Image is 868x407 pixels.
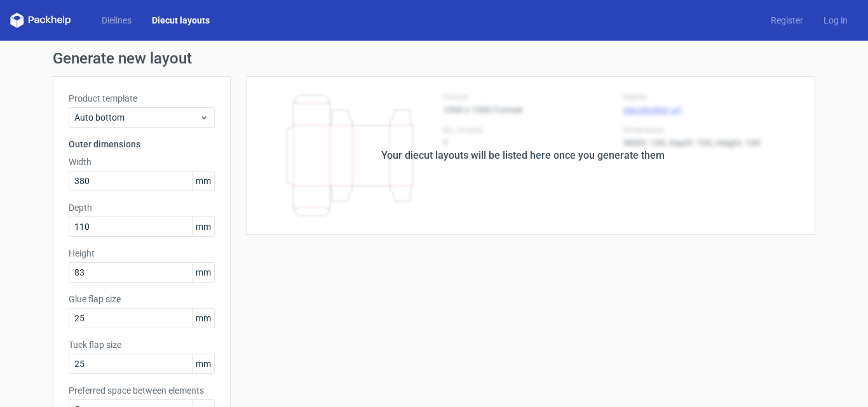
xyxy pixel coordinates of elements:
span: mm [192,171,214,190]
span: mm [192,354,214,373]
a: Dielines [92,14,142,27]
div: Your diecut layouts will be listed here once you generate them [381,148,665,163]
label: Product template [69,92,215,105]
label: Tuck flap size [69,338,215,351]
span: mm [192,263,214,282]
a: Register [761,14,813,27]
span: mm [192,217,214,236]
h1: Generate new layout [53,51,815,66]
span: Auto bottom [74,111,200,124]
label: Depth [69,201,215,214]
label: Glue flap size [69,293,215,305]
label: Preferred space between elements [69,384,215,397]
a: Diecut layouts [142,14,220,27]
span: mm [192,309,214,328]
label: Width [69,156,215,168]
a: Log in [813,14,858,27]
label: Height [69,247,215,260]
h3: Outer dimensions [69,138,215,150]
